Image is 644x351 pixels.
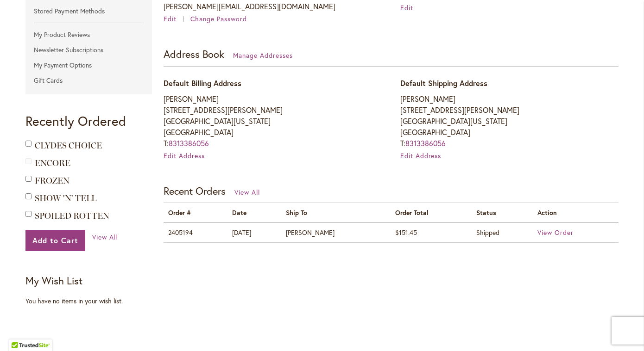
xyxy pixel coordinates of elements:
[35,176,69,186] a: FROZEN
[164,93,382,149] address: [PERSON_NAME] [STREET_ADDRESS][PERSON_NAME] [GEOGRAPHIC_DATA][US_STATE] [GEOGRAPHIC_DATA] T:
[92,233,118,242] a: View All
[164,78,241,88] span: Default Billing Address
[233,51,293,60] a: Manage Addresses
[35,158,70,168] a: ENCORE
[400,93,619,149] address: [PERSON_NAME] [STREET_ADDRESS][PERSON_NAME] [GEOGRAPHIC_DATA][US_STATE] [GEOGRAPHIC_DATA] T:
[281,203,391,222] th: Ship To
[35,141,102,151] a: CLYDES CHOICE
[25,43,152,57] a: Newsletter Subscriptions
[164,47,224,61] strong: Address Book
[405,138,446,148] a: 8313386056
[35,211,109,221] a: SPOILED ROTTEN
[400,3,413,12] a: Edit
[25,58,152,72] a: My Payment Options
[25,74,152,87] a: Gift Cards
[25,296,158,306] div: You have no items in your wish list.
[395,228,417,237] span: $151.45
[25,230,85,251] button: Add to Cart
[164,222,227,242] td: 2405194
[190,14,247,23] a: Change Password
[400,151,442,160] a: Edit Address
[164,14,177,23] span: Edit
[164,151,205,160] a: Edit Address
[391,203,471,222] th: Order Total
[234,188,260,197] a: View All
[25,4,152,18] a: Stored Payment Methods
[537,228,574,237] a: View Order
[25,274,82,287] strong: My Wish List
[400,78,487,88] span: Default Shipping Address
[472,222,533,242] td: Shipped
[281,222,391,242] td: [PERSON_NAME]
[25,112,126,129] strong: Recently Ordered
[533,203,619,222] th: Action
[164,184,226,197] strong: Recent Orders
[227,203,281,222] th: Date
[35,193,96,203] a: SHOW 'N' TELL
[169,138,209,148] a: 8313386056
[472,203,533,222] th: Status
[164,203,227,222] th: Order #
[92,233,118,241] span: View All
[164,14,189,23] a: Edit
[25,28,152,42] a: My Product Reviews
[7,318,33,344] iframe: Launch Accessibility Center
[227,222,281,242] td: [DATE]
[32,235,78,245] span: Add to Cart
